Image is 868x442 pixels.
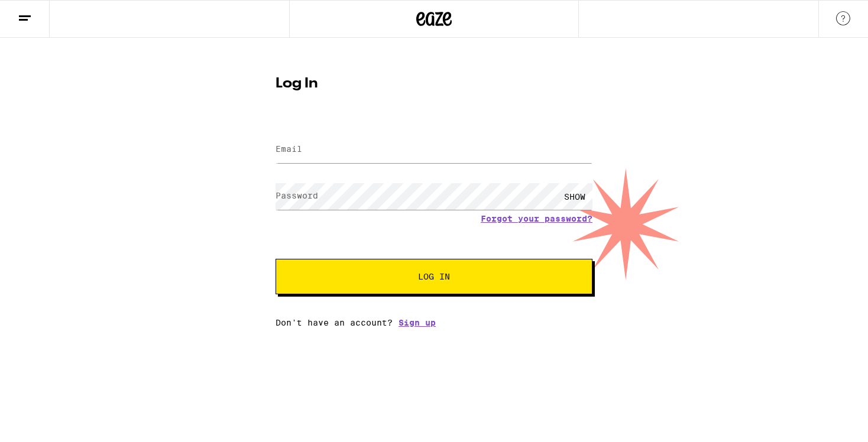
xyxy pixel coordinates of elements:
label: Email [276,144,302,154]
a: Sign up [399,318,436,327]
div: SHOW [557,183,592,210]
a: Forgot your password? [481,214,592,223]
label: Password [276,191,318,200]
h1: Log In [276,77,592,91]
span: Log In [418,272,450,281]
button: Log In [276,259,592,294]
input: Email [276,136,592,163]
div: Don't have an account? [276,318,592,327]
